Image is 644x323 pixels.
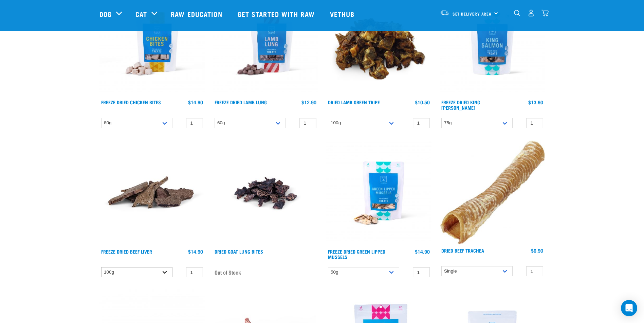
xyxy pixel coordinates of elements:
input: 1 [413,118,430,128]
input: 1 [186,118,203,128]
a: Vethub [323,0,363,27]
a: Freeze Dried Beef Liver [101,250,152,253]
a: Freeze Dried Chicken Bites [101,101,161,103]
img: user.png [528,9,535,17]
a: Freeze Dried Green Lipped Mussels [328,250,385,258]
span: Set Delivery Area [453,13,492,15]
img: Trachea [440,141,545,244]
input: 1 [186,267,203,278]
a: Dried Beef Trachea [441,249,484,252]
div: $14.90 [415,249,430,254]
a: Get started with Raw [231,0,323,27]
div: $14.90 [188,249,203,254]
input: 1 [299,118,316,128]
a: Dog [99,9,112,19]
img: home-icon-1@2x.png [514,10,520,16]
div: $12.90 [301,100,316,105]
a: Dried Lamb Green Tripe [328,101,380,103]
div: $10.50 [415,100,430,105]
input: 1 [526,118,543,128]
a: Freeze Dried Lamb Lung [215,101,267,103]
div: $14.90 [188,100,203,105]
input: 1 [526,266,543,277]
img: Venison Lung Bites [213,141,318,245]
img: van-moving.png [440,10,449,16]
img: RE Product Shoot 2023 Nov8551 [326,141,431,245]
img: home-icon@2x.png [541,9,549,17]
a: Freeze Dried King [PERSON_NAME] [441,101,480,109]
a: Raw Education [164,0,231,27]
span: Out of Stock [215,267,241,277]
div: $13.90 [528,100,543,105]
div: $6.90 [531,248,543,253]
img: Stack Of Freeze Dried Beef Liver For Pets [99,141,205,245]
input: 1 [413,267,430,278]
a: Dried Goat Lung Bites [215,250,263,253]
div: Open Intercom Messenger [621,300,637,316]
a: Cat [135,9,147,19]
